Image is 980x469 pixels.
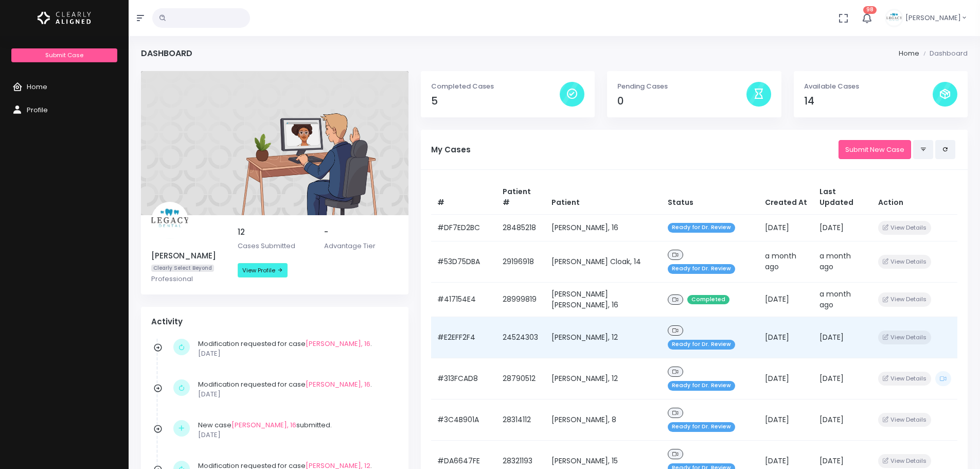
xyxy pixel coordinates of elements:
span: Clearly Select Beyond [151,265,214,272]
td: a month ago [813,241,872,282]
span: Profile [27,105,48,115]
td: 29196918 [496,241,545,282]
a: [PERSON_NAME], 16 [306,339,370,349]
td: a month ago [759,241,813,282]
h5: - [324,228,398,237]
td: [PERSON_NAME] [PERSON_NAME], 16 [545,282,662,317]
h5: 12 [238,228,312,237]
button: View Details [878,255,931,269]
span: [PERSON_NAME] [905,13,961,23]
td: [DATE] [759,282,813,317]
a: [PERSON_NAME], 16 [306,379,370,389]
h4: Activity [151,317,398,326]
td: [DATE] [813,399,872,440]
th: Created At [759,180,813,215]
td: [DATE] [813,358,872,399]
p: Advantage Tier [324,241,398,251]
h4: 0 [617,95,746,107]
a: View Profile [238,263,288,277]
button: View Details [878,292,931,306]
td: [DATE] [759,358,813,399]
li: Dashboard [919,48,968,59]
th: Action [872,180,957,215]
th: # [431,180,496,215]
a: Submit New Case [839,140,911,159]
a: [PERSON_NAME], 16 [231,420,296,430]
p: Cases Submitted [238,241,312,251]
h4: Dashboard [141,48,192,58]
td: [PERSON_NAME], 8 [545,399,662,440]
h4: 5 [431,95,560,107]
span: Home [27,82,47,92]
a: Submit Case [11,48,117,62]
span: Completed [687,295,729,305]
td: [PERSON_NAME], 12 [545,317,662,358]
button: View Details [878,331,931,344]
td: 24524303 [496,317,545,358]
th: Patient [545,180,662,215]
img: Logo Horizontal [38,7,91,29]
td: [DATE] [813,214,872,241]
button: View Details [878,372,931,386]
p: [DATE] [198,430,393,440]
span: Ready for Dr. Review [668,340,735,350]
span: 98 [863,6,877,14]
td: [PERSON_NAME], 12 [545,358,662,399]
td: [DATE] [759,399,813,440]
td: #313FCAD8 [431,358,496,399]
li: Home [899,48,919,59]
span: Ready for Dr. Review [668,422,735,432]
div: New case submitted. [198,420,393,440]
p: [DATE] [198,389,393,399]
h5: My Cases [431,145,839,154]
p: Pending Cases [617,81,746,92]
td: #417154E4 [431,282,496,317]
th: Status [662,180,759,215]
td: 28485218 [496,214,545,241]
td: #E2EFF2F4 [431,317,496,358]
td: [PERSON_NAME] Cloak, 14 [545,241,662,282]
div: Modification requested for case . [198,379,393,399]
p: Completed Cases [431,81,560,92]
button: View Details [878,221,931,235]
span: Submit Case [45,51,83,59]
div: Modification requested for case . [198,339,393,359]
td: [DATE] [759,214,813,241]
td: 28790512 [496,358,545,399]
td: #3C4B901A [431,399,496,440]
td: #DF7ED2BC [431,214,496,241]
span: Ready for Dr. Review [668,223,735,233]
td: 28999819 [496,282,545,317]
p: [DATE] [198,349,393,359]
button: View Details [878,454,931,468]
p: Professional [151,274,225,284]
th: Last Updated [813,180,872,215]
span: Ready for Dr. Review [668,381,735,391]
td: [DATE] [813,317,872,358]
img: Header Avatar [885,9,903,27]
td: #53D75DBA [431,241,496,282]
td: a month ago [813,282,872,317]
h4: 14 [804,95,933,107]
span: Ready for Dr. Review [668,264,735,274]
button: View Details [878,413,931,427]
td: [PERSON_NAME], 16 [545,214,662,241]
td: [DATE] [759,317,813,358]
th: Patient # [496,180,545,215]
p: Available Cases [804,81,933,92]
td: 28314112 [496,399,545,440]
h5: [PERSON_NAME] [151,251,225,260]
